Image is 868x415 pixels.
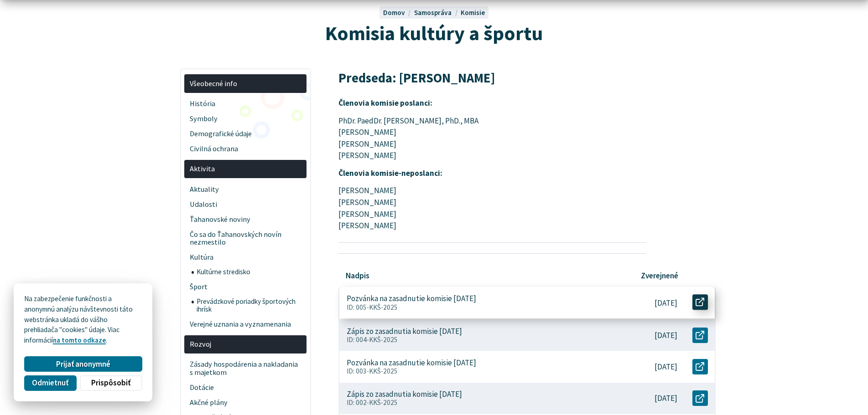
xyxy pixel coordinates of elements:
p: ID: 004-KKŠ-2025 [347,336,613,344]
span: Demografické údaje [190,126,301,141]
a: Rozvoj [184,335,307,354]
p: ID: 005-KKŠ-2025 [347,303,613,312]
span: Prevádzkové poriadky športových ihrísk [197,294,301,317]
p: ID: 003-KKŠ-2025 [347,367,613,375]
span: Komisia kultúry a športu [325,20,543,46]
span: Kultúrne stredisko [197,265,301,280]
strong: Členovia komisie-neposlanci: [338,168,442,178]
span: Zásady hospodárenia a nakladania s majetkom [190,357,301,380]
p: PhDr. PaedDr. [PERSON_NAME], PhD., MBA [PERSON_NAME] [PERSON_NAME] [PERSON_NAME] [338,115,646,162]
a: Všeobecné info [184,74,307,93]
span: Aktivita [190,162,301,177]
p: Pozvánka na zasadnutie komisie [DATE] [347,294,476,304]
p: Nadpis [346,271,369,281]
span: Domov [383,8,405,17]
p: Na zabezpečenie funkčnosti a anonymnú analýzu návštevnosti táto webstránka ukladá do vášho prehli... [24,294,142,346]
a: Aktuality [184,182,307,197]
span: Udalosti [190,197,301,212]
p: [DATE] [655,331,677,340]
a: Šport [184,280,307,295]
p: Zápis zo zasadnutia komisie [DATE] [347,389,462,399]
a: Symboly [184,111,307,126]
a: Komisie [461,8,485,17]
span: Akčné plány [190,395,301,410]
a: na tomto odkaze [53,336,106,344]
a: Verejné uznania a vyznamenania [184,317,307,332]
p: [PERSON_NAME] [PERSON_NAME] [PERSON_NAME] [PERSON_NAME] [338,185,646,232]
span: Dotácie [190,380,301,395]
span: Prispôsobiť [91,378,130,388]
span: Čo sa do Ťahanovských novín nezmestilo [190,227,301,250]
a: Demografické údaje [184,126,307,141]
p: [DATE] [655,362,677,372]
p: Zverejnené [641,271,678,281]
a: História [184,97,307,112]
a: Udalosti [184,197,307,212]
strong: Členovia komisie poslanci: [338,98,432,108]
p: Pozvánka na zasadnutie komisie [DATE] [347,358,476,368]
span: Všeobecné info [190,76,301,91]
span: História [190,97,301,112]
p: Zápis zo zasadnutia komisie [DATE] [347,327,462,336]
button: Odmietnuť [24,375,76,391]
a: Samospráva [414,8,461,17]
span: Aktuality [190,182,301,197]
span: Symboly [190,111,301,126]
span: Samospráva [414,8,452,17]
span: Ťahanovské noviny [190,212,301,227]
button: Prijať anonymné [24,356,142,372]
span: Prijať anonymné [56,359,110,369]
p: [DATE] [655,394,677,403]
span: Rozvoj [190,337,301,352]
a: Domov [383,8,414,17]
span: Verejné uznania a vyznamenania [190,317,301,332]
a: Kultúra [184,250,307,265]
p: [DATE] [655,298,677,308]
button: Prispôsobiť [80,375,142,391]
a: Prevádzkové poriadky športových ihrísk [192,294,307,317]
a: Civilná ochrana [184,141,307,156]
span: Šport [190,280,301,295]
a: Čo sa do Ťahanovských novín nezmestilo [184,227,307,250]
a: Ťahanovské noviny [184,212,307,227]
span: Odmietnuť [32,378,68,388]
a: Kultúrne stredisko [192,265,307,280]
span: Civilná ochrana [190,141,301,156]
strong: Predseda: [PERSON_NAME] [338,70,495,86]
a: Aktivita [184,160,307,179]
a: Akčné plány [184,395,307,410]
a: Zásady hospodárenia a nakladania s majetkom [184,357,307,380]
a: Dotácie [184,380,307,395]
span: Kultúra [190,250,301,265]
p: ID: 002-KKŠ-2025 [347,399,613,407]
